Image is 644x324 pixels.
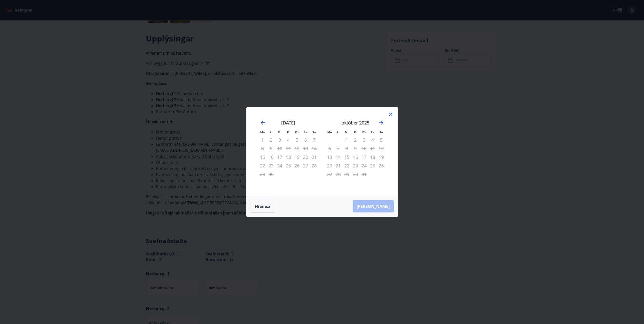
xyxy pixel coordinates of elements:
[284,136,293,144] td: Not available. fimmtudagur, 4. september 2025
[295,130,298,134] small: Fö
[325,161,334,170] td: Not available. mánudagur, 20. október 2025
[360,153,368,161] div: Aðeins útritun í boði
[368,136,377,144] td: Not available. laugardagur, 4. október 2025
[343,170,351,179] td: Not available. miðvikudagur, 29. október 2025
[337,130,340,134] small: Þr
[258,136,267,144] td: Not available. mánudagur, 1. september 2025
[253,113,392,190] div: Calendar
[275,136,284,144] td: Not available. miðvikudagur, 3. september 2025
[341,120,369,126] strong: október 2025
[310,161,318,170] td: Not available. sunnudagur, 28. september 2025
[360,153,368,161] td: Not available. föstudagur, 17. október 2025
[293,153,301,161] td: Not available. föstudagur, 19. september 2025
[267,136,275,144] td: Not available. þriðjudagur, 2. september 2025
[362,130,366,134] small: Fö
[354,130,357,134] small: Fi
[275,144,284,153] td: Not available. miðvikudagur, 10. september 2025
[334,144,343,153] td: Not available. þriðjudagur, 7. október 2025
[267,170,275,179] td: Not available. þriðjudagur, 30. september 2025
[351,153,360,161] td: Not available. fimmtudagur, 16. október 2025
[343,136,351,144] td: Not available. miðvikudagur, 1. október 2025
[377,161,386,170] td: Not available. sunnudagur, 26. október 2025
[258,170,267,179] td: Not available. mánudagur, 29. september 2025
[351,144,360,153] td: Not available. fimmtudagur, 9. október 2025
[368,153,377,161] td: Not available. laugardagur, 18. október 2025
[368,144,377,153] td: Not available. laugardagur, 11. október 2025
[251,200,275,213] button: Hreinsa
[312,130,316,134] small: Su
[334,170,343,179] td: Not available. þriðjudagur, 28. október 2025
[310,153,318,161] td: Not available. sunnudagur, 21. september 2025
[301,144,310,153] td: Not available. laugardagur, 13. september 2025
[284,144,293,153] td: Not available. fimmtudagur, 11. september 2025
[327,130,332,134] small: Má
[267,153,275,161] td: Not available. þriðjudagur, 16. september 2025
[368,161,377,170] td: Not available. laugardagur, 25. október 2025
[304,130,307,134] small: La
[301,153,310,161] td: Not available. laugardagur, 20. september 2025
[287,130,290,134] small: Fi
[334,153,343,161] td: Not available. þriðjudagur, 14. október 2025
[325,153,334,161] td: Not available. mánudagur, 13. október 2025
[334,161,343,170] td: Not available. þriðjudagur, 21. október 2025
[343,144,351,153] td: Not available. miðvikudagur, 8. október 2025
[371,130,374,134] small: La
[267,161,275,170] td: Not available. þriðjudagur, 23. september 2025
[360,170,368,179] td: Not available. föstudagur, 31. október 2025
[258,161,267,170] td: Not available. mánudagur, 22. september 2025
[293,144,301,153] td: Not available. föstudagur, 12. september 2025
[275,161,284,170] td: Not available. miðvikudagur, 24. september 2025
[379,130,383,134] small: Su
[293,136,301,144] td: Not available. föstudagur, 5. september 2025
[351,161,360,170] td: Not available. fimmtudagur, 23. október 2025
[260,130,265,134] small: Má
[378,120,384,126] div: Move forward to switch to the next month.
[351,161,360,170] div: Aðeins útritun í boði
[258,153,267,161] td: Not available. mánudagur, 15. september 2025
[360,161,368,170] td: Not available. föstudagur, 24. október 2025
[377,136,386,144] td: Not available. sunnudagur, 5. október 2025
[343,153,351,161] td: Not available. miðvikudagur, 15. október 2025
[275,153,284,161] td: Not available. miðvikudagur, 17. september 2025
[310,136,318,144] td: Not available. sunnudagur, 7. september 2025
[284,161,293,170] td: Not available. fimmtudagur, 25. september 2025
[351,136,360,144] td: Not available. fimmtudagur, 2. október 2025
[260,120,266,126] div: Move backward to switch to the previous month.
[301,161,310,170] td: Not available. laugardagur, 27. september 2025
[377,144,386,153] td: Not available. sunnudagur, 12. október 2025
[310,144,318,153] td: Not available. sunnudagur, 14. september 2025
[301,136,310,144] td: Not available. laugardagur, 6. september 2025
[281,120,295,126] strong: [DATE]
[267,144,275,153] td: Not available. þriðjudagur, 9. september 2025
[293,161,301,170] td: Not available. föstudagur, 26. september 2025
[270,130,273,134] small: Þr
[377,153,386,161] td: Not available. sunnudagur, 19. október 2025
[360,136,368,144] td: Not available. föstudagur, 3. október 2025
[325,144,334,153] td: Not available. mánudagur, 6. október 2025
[258,144,267,153] td: Not available. mánudagur, 8. september 2025
[343,161,351,170] td: Not available. miðvikudagur, 22. október 2025
[325,170,334,179] td: Not available. mánudagur, 27. október 2025
[345,130,349,134] small: Mi
[351,170,360,179] td: Not available. fimmtudagur, 30. október 2025
[278,130,281,134] small: Mi
[360,170,368,179] div: Aðeins útritun í boði
[284,153,293,161] td: Not available. fimmtudagur, 18. september 2025
[360,144,368,153] td: Not available. föstudagur, 10. október 2025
